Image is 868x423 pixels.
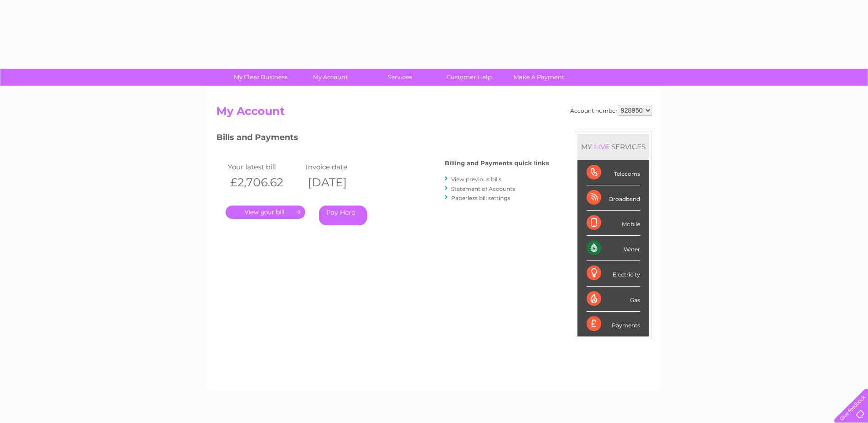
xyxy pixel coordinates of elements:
[451,195,510,201] a: Paperless bill settings
[319,206,367,225] a: Pay Here
[587,312,640,336] div: Payments
[587,211,640,236] div: Mobile
[431,69,507,86] a: Customer Help
[223,69,298,86] a: My Clear Business
[592,142,611,151] div: LIVE
[226,161,303,173] td: Your latest bill
[216,131,549,147] h3: Bills and Payments
[303,161,381,173] td: Invoice date
[587,160,640,185] div: Telecoms
[226,206,305,219] a: .
[451,185,515,192] a: Statement of Accounts
[292,69,368,86] a: My Account
[303,173,381,192] th: [DATE]
[587,287,640,312] div: Gas
[587,236,640,261] div: Water
[451,176,501,183] a: View previous bills
[587,185,640,211] div: Broadband
[226,173,303,192] th: £2,706.62
[445,160,549,167] h4: Billing and Payments quick links
[570,105,652,116] div: Account number
[587,261,640,286] div: Electricity
[362,69,437,86] a: Services
[216,105,652,122] h2: My Account
[577,134,649,160] div: MY SERVICES
[501,69,577,86] a: Make A Payment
